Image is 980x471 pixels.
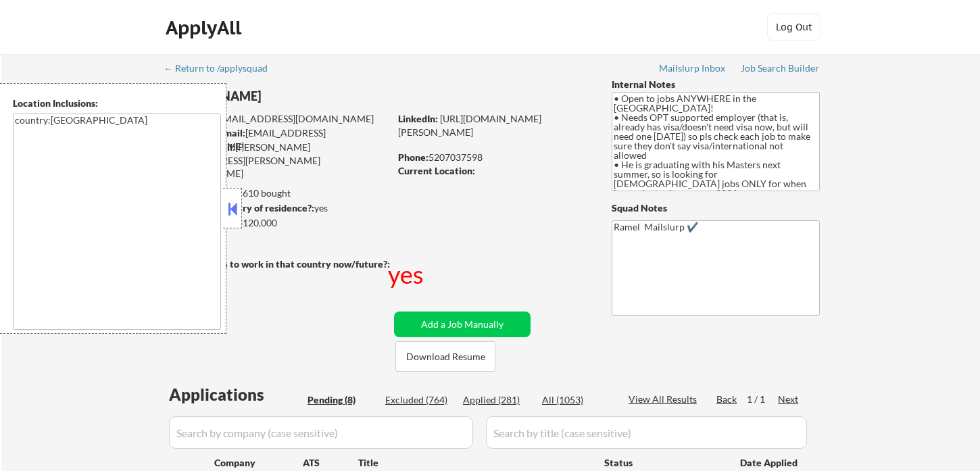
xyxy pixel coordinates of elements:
button: Add a Job Manually [394,312,531,337]
div: [EMAIL_ADDRESS][DOMAIN_NAME] [166,112,389,126]
div: Mailslurp Inbox [659,64,727,73]
strong: LinkedIn: [398,113,438,124]
div: [PERSON_NAME][EMAIL_ADDRESS][PERSON_NAME][DOMAIN_NAME] [165,141,389,180]
div: ApplyAll [166,16,245,39]
div: 267 sent / 610 bought [164,187,389,200]
a: ← Return to /applysquad [164,63,280,76]
div: Company [214,456,303,470]
input: Search by company (case sensitive) [169,416,473,449]
div: ← Return to /applysquad [164,64,280,73]
div: Location Inclusions: [13,97,221,110]
div: All (1053) [542,393,610,407]
div: Squad Notes [612,201,820,215]
div: Internal Notes [612,78,820,91]
button: Download Resume [395,341,495,372]
div: Title [358,456,591,470]
a: [URL][DOMAIN_NAME][PERSON_NAME] [398,113,541,138]
strong: Current Location: [398,165,475,176]
div: yes [164,201,385,215]
div: Applications [169,387,303,403]
a: Job Search Builder [741,63,820,76]
div: Applied (281) [463,393,531,407]
div: View All Results [629,393,701,406]
div: 5207037598 [398,151,589,164]
strong: Will need Visa to work in that country now/future?: [165,258,390,270]
div: [EMAIL_ADDRESS][DOMAIN_NAME] [166,126,389,153]
input: Search by title (case sensitive) [486,416,807,449]
div: yes [388,257,426,291]
div: Excluded (764) [385,393,453,407]
div: ATS [303,456,358,470]
div: Date Applied [740,456,800,470]
div: Back [716,393,738,406]
strong: Phone: [398,151,428,163]
div: $120,000 [164,216,389,230]
div: Job Search Builder [741,64,820,73]
div: [PERSON_NAME] [165,88,443,105]
div: Next [778,393,800,406]
div: 1 / 1 [747,393,778,406]
div: Pending (8) [308,393,375,407]
a: Mailslurp Inbox [659,63,727,76]
button: Log Out [767,14,821,41]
